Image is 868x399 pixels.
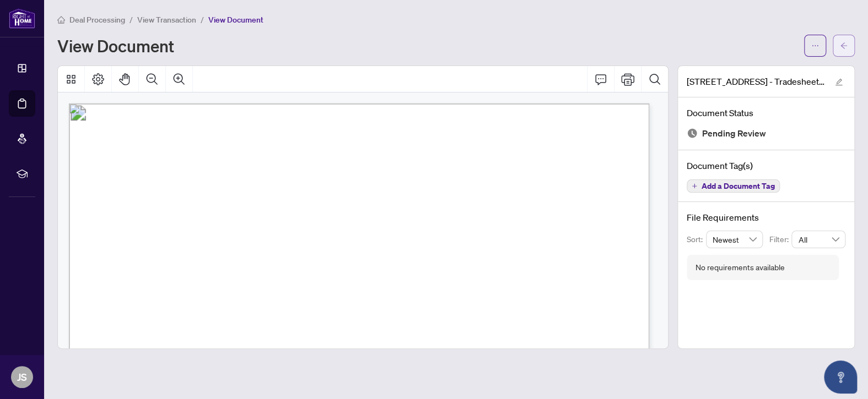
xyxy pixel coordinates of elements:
[137,15,196,25] span: View Transaction
[769,233,791,245] p: Filter:
[835,78,843,86] span: edit
[811,42,819,50] span: ellipsis
[840,42,848,50] span: arrow-left
[201,13,204,26] li: /
[57,37,174,54] h1: View Document
[798,231,839,248] span: All
[702,126,766,141] span: Pending Review
[57,16,65,24] span: home
[208,15,263,25] span: View Document
[687,211,845,224] h4: File Requirements
[69,15,125,25] span: Deal Processing
[17,369,27,385] span: JS
[687,233,706,245] p: Sort:
[687,75,824,88] span: [STREET_ADDRESS] - Tradesheet - Agent to review.pdf
[9,8,35,29] img: logo
[713,231,757,248] span: Newest
[687,106,845,119] h4: Document Status
[692,183,697,189] span: plus
[696,261,785,274] div: No requirements available
[824,360,857,393] button: Open asap
[687,159,845,172] h4: Document Tag(s)
[130,13,133,26] li: /
[702,182,775,190] span: Add a Document Tag
[687,179,780,193] button: Add a Document Tag
[687,128,698,139] img: Document Status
